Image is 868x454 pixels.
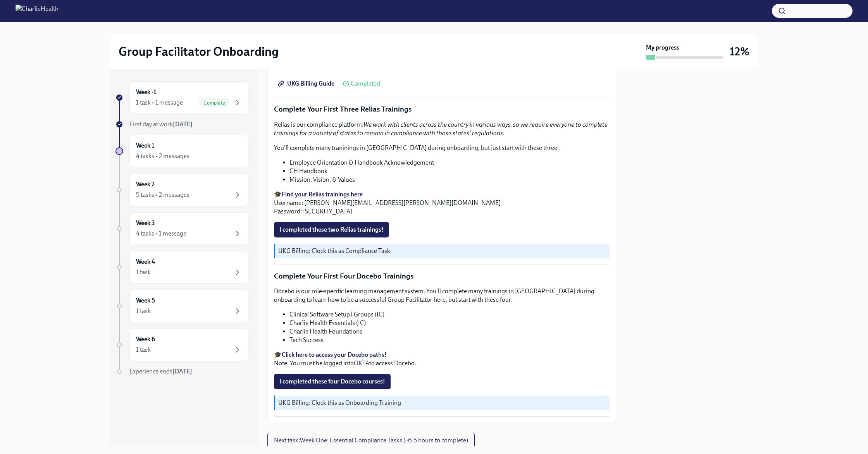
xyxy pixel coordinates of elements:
[136,335,155,344] h6: Week 6
[274,287,610,304] p: Docebo is our role-specific learning management system. You'll complete many trainings in [GEOGRA...
[289,167,610,175] li: CH Handbook
[282,191,363,198] a: Find your Relias trainings here
[119,44,279,59] h2: Group Facilitator Onboarding
[136,88,156,96] h6: Week -1
[15,5,59,17] img: CharlieHealth
[354,359,369,367] a: OKTA
[730,45,749,58] h3: 12%
[115,290,249,322] a: Week 51 task
[129,368,192,375] span: Experience ends
[289,310,610,319] li: Clinical Software Setup | Groups (IC)
[274,374,391,389] button: I completed these four Docebo courses!
[136,346,151,354] div: 1 task
[136,152,189,160] div: 4 tasks • 2 messages
[351,81,380,87] span: Completed
[274,144,610,152] p: You'll complete many traninings in [GEOGRAPHIC_DATA] during onboarding, but just start with these...
[115,212,249,245] a: Week 34 tasks • 1 message
[289,175,610,184] li: Mission, Vision, & Values
[289,336,610,344] li: Tech Success
[278,247,606,255] p: UKG Billing: Clock this as Compliance Task
[136,180,155,189] h6: Week 2
[136,191,189,199] div: 5 tasks • 2 messages
[115,135,249,167] a: Week 14 tasks • 2 messages
[274,76,340,91] a: UKG Billing Guide
[115,251,249,284] a: Week 41 task
[274,271,610,281] p: Complete Your First Four Docebo Trainings
[136,229,186,238] div: 4 tasks • 1 message
[274,190,610,216] p: 🎓 Username: [PERSON_NAME][EMAIL_ADDRESS][PERSON_NAME][DOMAIN_NAME] Password: [SECURITY_DATA]
[274,222,389,237] button: I completed these two Relias trainings!
[289,158,610,167] li: Employee Orientation & Handbook Acknowledgement
[274,104,610,114] p: Complete Your First Three Relias Trainings
[289,327,610,336] li: Charlie Health Foundations
[115,120,249,129] a: First day at work[DATE]
[136,307,151,315] div: 1 task
[115,328,249,361] a: Week 61 task
[136,141,154,150] h6: Week 1
[173,120,193,128] strong: [DATE]
[172,368,192,375] strong: [DATE]
[274,351,610,368] p: 🎓 Note: You must be logged into to access Docebo.
[646,43,679,52] strong: My progress
[136,296,155,305] h6: Week 5
[136,219,155,227] h6: Week 3
[274,121,608,137] em: We work with clients across the country in various ways, so we require everyone to complete train...
[279,378,385,385] span: I completed these four Docebo courses!
[115,81,249,114] a: Week -11 task • 1 messageComplete
[289,319,610,327] li: Charlie Health Essentials (IC)
[136,258,155,266] h6: Week 4
[129,120,193,128] span: First day at work
[136,268,151,277] div: 1 task
[274,120,610,138] p: Relias is our compliance platform.
[279,80,334,88] span: UKG Billing Guide
[278,399,606,407] p: UKG Billing: Clock this as Onboarding Training
[267,433,475,448] button: Next task:Week One: Essential Compliance Tasks (~6.5 hours to complete)
[282,351,387,358] a: Click here to access your Docebo paths!
[279,226,384,234] span: I completed these two Relias trainings!
[136,98,183,107] div: 1 task • 1 message
[274,437,468,444] span: Next task : Week One: Essential Compliance Tasks (~6.5 hours to complete)
[115,174,249,206] a: Week 25 tasks • 2 messages
[199,100,230,106] span: Complete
